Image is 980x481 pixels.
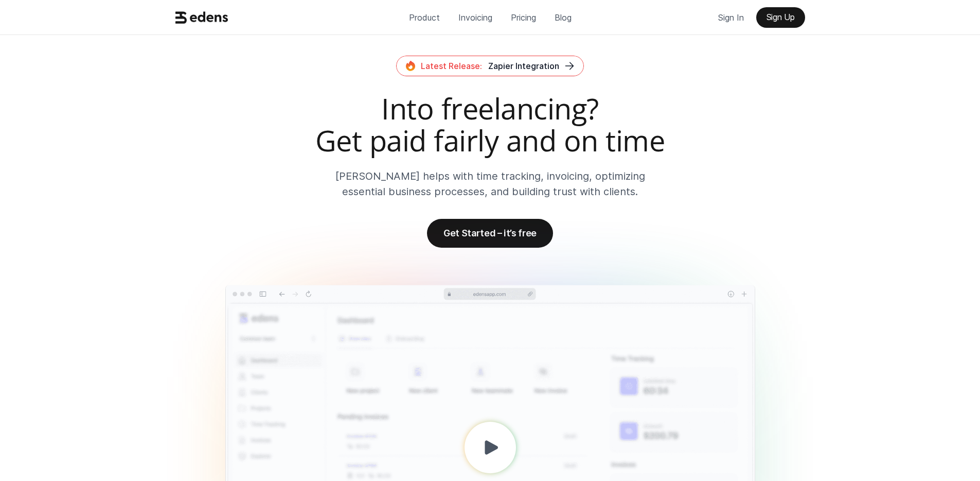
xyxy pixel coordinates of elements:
p: Pricing [511,10,536,25]
a: Invoicing [450,7,501,28]
p: Sign Up [767,12,795,22]
p: Get Started – it’s free [443,228,537,238]
p: Product [409,10,440,25]
a: Pricing [503,7,544,28]
h2: Into freelancing? Get paid fairly and on time [171,93,809,156]
a: Get Started – it’s free [427,219,553,248]
a: Sign Up [756,7,805,28]
span: Zapier Integration [488,61,559,71]
p: [PERSON_NAME] helps with time tracking, invoicing, optimizing essential business processes, and b... [315,168,665,199]
a: Sign In [710,7,752,28]
a: Product [401,7,448,28]
p: Blog [555,10,572,25]
p: Sign In [718,10,744,25]
p: Invoicing [458,10,492,25]
span: Latest Release: [421,61,482,71]
a: Blog [546,7,580,28]
a: Latest Release:Zapier Integration [396,56,584,76]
